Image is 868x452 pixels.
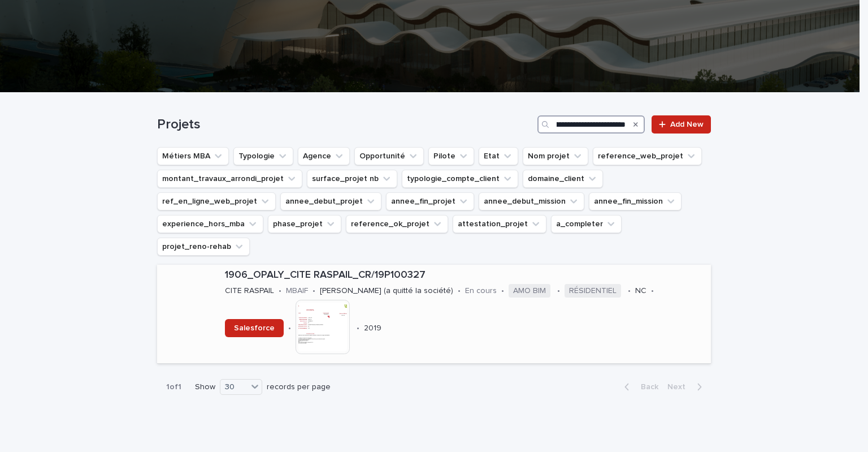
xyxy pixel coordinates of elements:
[157,147,229,165] button: Métiers MBA
[157,215,263,233] button: experience_hors_mba
[663,382,711,392] button: Next
[458,286,461,296] p: •
[634,383,658,391] span: Back
[509,284,550,298] span: AMO BIM
[651,286,654,296] p: •
[589,192,682,210] button: annee_fin_mission
[628,286,631,296] p: •
[479,147,518,165] button: Etat
[288,324,291,333] p: •
[565,284,621,298] span: RÉSIDENTIEL
[233,147,293,165] button: Typologie
[157,192,276,210] button: ref_en_ligne_web_projet
[670,120,704,128] span: Add New
[313,286,315,296] p: •
[157,373,190,401] p: 1 of 1
[157,265,711,364] a: 1906_OPALY_CITE RASPAIL_CR/19P100327CITE RASPAIL•MBAIF•[PERSON_NAME] (a quitté la société)•En cou...
[386,192,474,210] button: annee_fin_projet
[557,286,560,296] p: •
[268,215,341,233] button: phase_projet
[357,324,359,333] p: •
[652,115,711,134] a: Add New
[551,215,622,233] button: a_completer
[501,286,504,296] p: •
[364,324,381,333] p: 2019
[225,319,284,337] a: Salesforce
[667,383,692,391] span: Next
[346,215,448,233] button: reference_ok_projet
[354,147,424,165] button: Opportunité
[320,286,453,296] p: [PERSON_NAME] (a quitté la société)
[157,238,250,256] button: projet_reno-rehab
[453,215,546,233] button: attestation_projet
[157,117,533,133] h1: Projets
[280,192,381,210] button: annee_debut_projet
[615,382,663,392] button: Back
[220,381,248,393] div: 30
[307,170,397,188] button: surface_projet nb
[523,170,603,188] button: domaine_client
[267,382,331,392] p: records per page
[279,286,281,296] p: •
[593,147,702,165] button: reference_web_projet
[635,286,646,296] p: NC
[479,192,584,210] button: annee_debut_mission
[523,147,588,165] button: Nom projet
[537,115,645,134] input: Search
[234,324,275,332] span: Salesforce
[465,286,497,296] p: En cours
[225,286,274,296] p: CITE RASPAIL
[286,286,308,296] p: MBAIF
[157,170,302,188] button: montant_travaux_arrondi_projet
[195,382,215,392] p: Show
[402,170,518,188] button: typologie_compte_client
[225,269,706,282] p: 1906_OPALY_CITE RASPAIL_CR/19P100327
[428,147,474,165] button: Pilote
[298,147,350,165] button: Agence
